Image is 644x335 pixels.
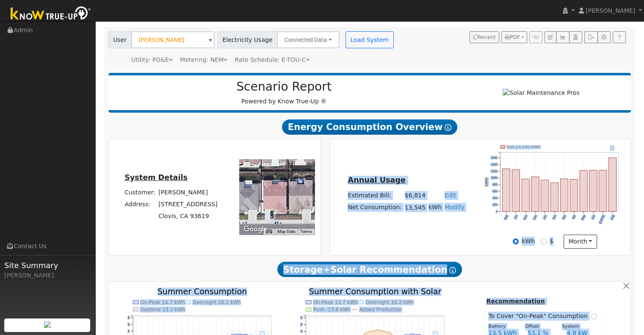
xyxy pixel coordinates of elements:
[502,169,510,211] rect: onclick=""
[569,31,582,43] button: Login As
[491,163,498,166] text: 1400
[561,179,568,212] rect: onclick=""
[522,214,528,221] text: Nov
[403,189,427,202] td: $6,814
[359,307,402,313] text: Added Production
[598,214,606,224] text: [DATE]
[505,34,520,40] span: PDF
[501,31,527,43] button: PDF
[512,169,520,211] rect: onclick=""
[301,316,303,320] text: 8
[140,299,185,305] text: On-Peak 14.7 kWh
[544,31,556,43] button: Edit User
[597,31,611,43] button: Settings
[127,329,130,333] text: 4
[561,214,567,221] text: Mar
[613,31,626,43] a: Help Link
[486,298,544,305] u: Recommendation
[522,179,529,212] rect: onclick=""
[484,323,521,330] div: Battery
[4,271,91,280] div: [PERSON_NAME]
[584,31,597,43] button: Export Interval Data
[610,146,615,151] text: 
[124,173,188,182] u: System Details
[513,214,519,220] text: Oct
[488,312,591,321] span: To Cover "On-Peak" Consumption
[557,323,594,330] div: System
[521,323,558,330] div: Offset
[127,322,130,327] text: 6
[551,183,558,211] rect: onclick=""
[449,267,456,274] i: Show Help
[282,119,457,135] span: Energy Consumption Overview
[365,299,414,305] text: Overnight 16.2 kWh
[492,203,498,207] text: 200
[470,31,499,43] button: Recent
[599,170,607,212] rect: onclick=""
[192,299,241,305] text: Overnight 16.2 kWh
[503,214,509,221] text: Sep
[531,177,539,211] rect: onclick=""
[491,169,498,173] text: 1200
[301,329,303,333] text: 4
[140,307,185,313] text: Daytime 13.2 kWh
[492,196,498,200] text: 400
[403,202,427,214] td: 13,545
[513,238,519,244] input: kWh
[532,214,538,221] text: Dec
[492,189,498,193] text: 600
[277,262,462,277] span: Storage+Solar Recommendation
[6,5,95,24] img: Know True-Up
[496,210,498,213] text: 0
[541,180,549,212] rect: onclick=""
[157,287,247,296] text: Summer Consumption
[609,158,616,211] rect: onclick=""
[552,214,557,220] text: Feb
[550,237,553,246] label: $
[241,224,269,235] a: Open this area in Google Maps (opens a new window)
[485,177,489,187] text: kWh
[491,156,498,160] text: 1600
[507,144,541,149] text: Pull 13,545 kWh
[571,214,577,220] text: Apr
[492,183,498,186] text: 800
[556,31,569,43] button: Multi-Series Graph
[348,176,405,184] u: Annual Usage
[564,235,597,249] button: month
[157,199,219,210] td: [STREET_ADDRESS]
[123,187,157,199] td: Customer:
[235,56,310,63] span: Alias: HETOUC
[300,229,312,234] a: Terms (opens in new tab)
[241,224,269,235] img: Google
[301,322,303,327] text: 6
[491,176,498,180] text: 1000
[180,55,227,64] div: Metering: NEM
[277,31,340,48] button: Connected Data
[309,287,441,296] text: Summer Consumption with Solar
[117,80,451,94] h2: Scenario Report
[586,7,635,14] span: [PERSON_NAME]
[503,89,579,97] img: Solar Maintenance Pros
[522,237,535,246] label: kWh
[445,124,451,131] i: Show Help
[383,330,384,332] circle: onclick=""
[445,192,456,199] a: Edit
[570,179,578,211] rect: onclick=""
[266,229,272,235] button: Keyboard shortcuts
[366,332,367,333] circle: onclick=""
[445,204,464,210] a: Modify
[389,332,390,333] circle: onclick=""
[590,214,596,220] text: Jun
[157,210,219,222] td: Clovis, CA 93619
[4,260,91,271] span: Site Summary
[313,299,358,305] text: On-Peak 13.7 kWh
[218,31,277,48] span: Electricity Usage
[127,316,130,320] text: 8
[580,214,586,221] text: May
[427,202,443,214] td: kWh
[157,187,219,199] td: [PERSON_NAME]
[541,238,547,244] input: $
[346,189,403,202] td: Estimated Bill:
[277,229,295,235] button: Map Data
[346,202,403,214] td: Net Consumption:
